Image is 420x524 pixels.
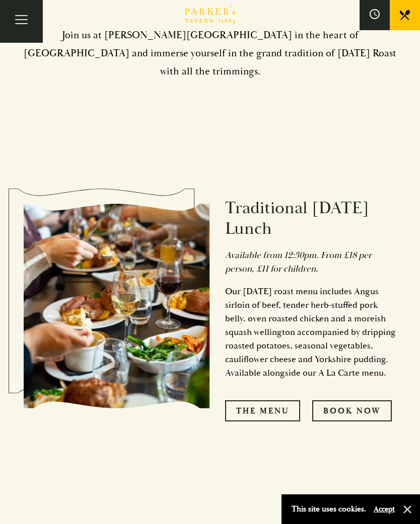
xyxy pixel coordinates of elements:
[312,400,392,421] a: Book Now
[225,285,396,380] p: Our [DATE] roast menu includes Angus sirloin of beef, tender herb-stuffed pork belly, oven roaste...
[225,198,396,239] h3: Traditional [DATE] Lunch
[402,504,412,514] button: Close and accept
[292,502,366,516] p: This site uses cookies.
[225,249,372,275] em: Available from 12:30pm. From £18 per person
[374,504,395,514] button: Accept
[24,26,396,80] p: Join us at [PERSON_NAME][GEOGRAPHIC_DATA] in the heart of [GEOGRAPHIC_DATA] and immerse yourself ...
[252,263,318,275] em: , £11 for children.
[225,400,300,421] a: The Menu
